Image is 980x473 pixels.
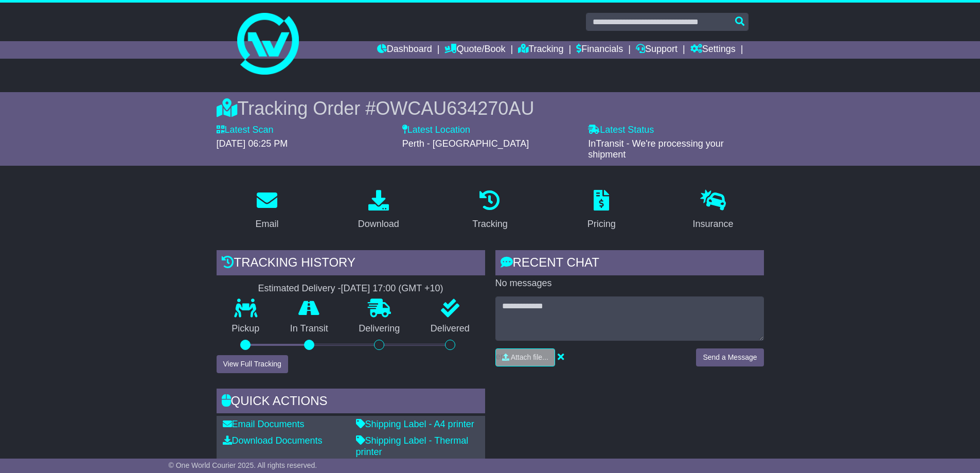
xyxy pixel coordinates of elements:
button: View Full Tracking [217,355,288,373]
div: Estimated Delivery - [217,283,485,294]
a: Shipping Label - Thermal printer [356,435,469,457]
div: Tracking Order # [217,97,764,119]
div: Pricing [587,217,616,231]
a: Download [351,186,406,235]
a: Support [636,41,678,59]
label: Latest Status [588,125,654,136]
span: OWCAU634270AU [376,98,534,119]
button: Send a Message [696,348,763,366]
a: Email [248,186,285,235]
div: Quick Actions [217,389,485,416]
div: Insurance [693,217,734,231]
a: Download Documents [223,435,323,446]
div: Download [358,217,399,231]
span: © One World Courier 2025. All rights reserved. [169,461,317,469]
div: [DATE] 17:00 (GMT +10) [341,283,443,294]
a: Quote/Book [444,41,505,59]
label: Latest Location [402,125,470,136]
div: Tracking history [217,250,485,278]
a: Tracking [466,186,514,235]
a: Settings [690,41,736,59]
a: Shipping Label - A4 printer [356,419,474,429]
div: Email [255,217,278,231]
label: Latest Scan [217,125,274,136]
p: Delivering [344,323,416,335]
p: Pickup [217,323,275,335]
a: Insurance [686,186,740,235]
p: No messages [495,278,764,289]
p: Delivered [415,323,485,335]
span: [DATE] 06:25 PM [217,138,288,149]
a: Pricing [581,186,622,235]
a: Tracking [518,41,563,59]
span: InTransit - We're processing your shipment [588,138,724,160]
span: Perth - [GEOGRAPHIC_DATA] [402,138,529,149]
a: Financials [576,41,623,59]
p: In Transit [275,323,344,335]
a: Dashboard [377,41,432,59]
div: RECENT CHAT [495,250,764,278]
a: Email Documents [223,419,305,429]
div: Tracking [472,217,507,231]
